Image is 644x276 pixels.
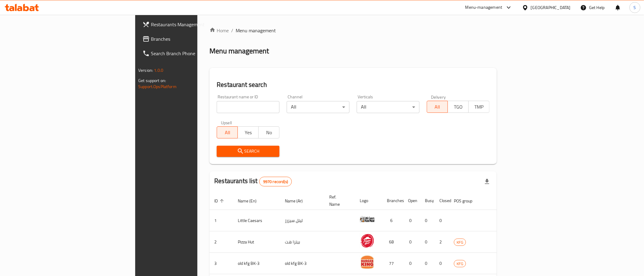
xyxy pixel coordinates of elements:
[280,210,324,231] td: ليتل سيزرز
[382,231,403,253] td: 68
[287,101,349,113] div: All
[280,253,324,274] td: old kfg BK-3
[634,4,636,11] span: S
[280,231,324,253] td: بيتزا هت
[360,212,375,227] img: Little Caesars
[138,32,243,46] a: Branches
[357,101,419,113] div: All
[480,174,494,189] div: Export file
[259,177,292,186] div: Total records count
[471,103,487,111] span: TMP
[435,231,449,253] td: 2
[382,192,403,210] th: Branches
[233,231,280,253] td: Pizza Hut
[154,66,163,74] span: 1.0.0
[151,21,238,28] span: Restaurants Management
[403,210,420,231] td: 0
[454,197,480,205] span: POS group
[151,35,238,43] span: Branches
[435,210,449,231] td: 0
[420,231,435,253] td: 0
[435,192,449,210] th: Closed
[214,176,292,186] h2: Restaurants list
[420,253,435,274] td: 0
[233,210,280,231] td: Little Caesars
[468,101,489,113] button: TMP
[403,253,420,274] td: 0
[236,27,276,34] span: Menu management
[454,260,466,267] span: KFG
[420,210,435,231] td: 0
[258,126,279,138] button: No
[221,120,232,125] label: Upsell
[420,192,435,210] th: Busy
[151,50,238,57] span: Search Branch Phone
[222,148,275,155] span: Search
[214,197,226,205] span: ID
[217,101,279,113] input: Search for restaurant name or ID..
[360,233,375,248] img: Pizza Hut
[329,193,348,208] span: Ref. Name
[260,179,292,185] span: 9970 record(s)
[382,210,403,231] td: 6
[217,146,279,157] button: Search
[531,4,571,11] div: [GEOGRAPHIC_DATA]
[138,83,177,90] a: Support.OpsPlatform
[448,101,469,113] button: TGO
[465,4,502,11] div: Menu-management
[261,128,277,137] span: No
[435,253,449,274] td: 0
[219,128,235,137] span: All
[238,197,264,205] span: Name (En)
[138,77,166,84] span: Get support on:
[427,101,448,113] button: All
[429,103,445,111] span: All
[138,66,153,74] span: Version:
[238,126,259,138] button: Yes
[138,17,243,32] a: Restaurants Management
[240,128,256,137] span: Yes
[138,46,243,61] a: Search Branch Phone
[217,80,489,89] h2: Restaurant search
[431,95,446,99] label: Delivery
[360,255,375,270] img: old kfg BK-3
[233,253,280,274] td: old kfg BK-3
[450,103,466,111] span: TGO
[382,253,403,274] td: 77
[285,197,311,205] span: Name (Ar)
[454,239,466,246] span: KFG
[403,192,420,210] th: Open
[209,27,497,34] nav: breadcrumb
[217,126,238,138] button: All
[403,231,420,253] td: 0
[355,192,382,210] th: Logo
